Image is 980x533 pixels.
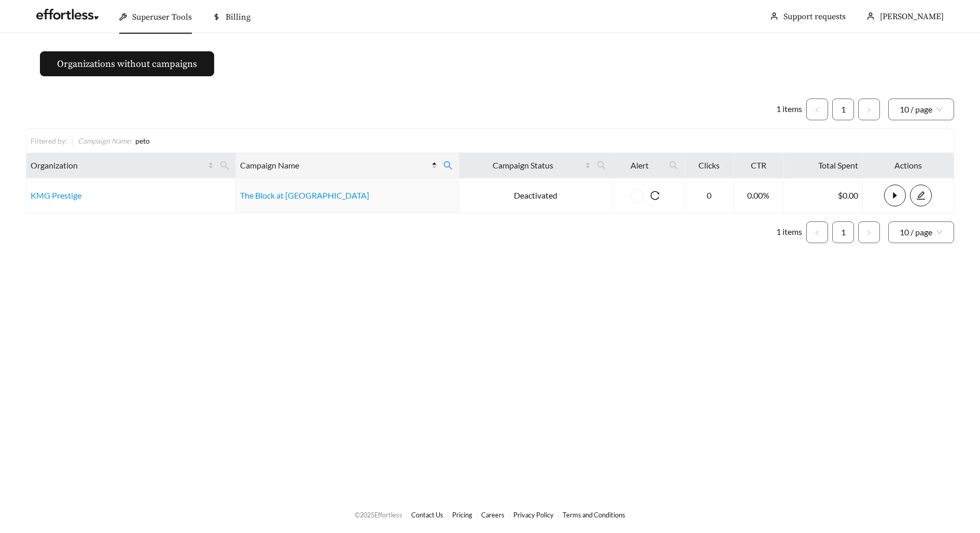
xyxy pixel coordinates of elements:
button: left [806,99,828,120]
button: right [858,221,880,243]
span: search [597,161,606,170]
span: reload [644,191,666,200]
span: search [669,161,678,170]
a: Privacy Policy [513,511,554,519]
span: © 2025 Effortless [355,511,402,519]
span: Campaign Name : [78,136,132,145]
td: 0.00% [734,178,784,213]
li: 1 items [776,99,802,120]
a: Careers [481,511,505,519]
li: 1 [832,99,854,120]
th: CTR [734,153,784,178]
a: Terms and Conditions [563,511,625,519]
span: Superuser Tools [132,12,192,22]
a: edit [910,190,932,200]
button: caret-right [884,185,906,206]
span: Billing [226,12,250,22]
li: Previous Page [806,99,828,120]
span: caret-right [885,191,905,200]
a: 1 [833,222,853,243]
a: Contact Us [411,511,443,519]
a: Support requests [783,11,846,22]
span: Campaign Name [240,159,429,172]
a: 1 [833,99,853,120]
th: Actions [863,153,954,178]
span: edit [911,191,931,200]
li: 1 items [776,221,802,243]
span: search [220,161,229,170]
li: 1 [832,221,854,243]
span: search [665,157,682,174]
td: $0.00 [784,178,863,213]
span: 10 / page [900,222,943,243]
span: right [866,230,872,236]
button: Organizations without campaigns [40,51,214,76]
a: KMG Prestige [31,190,81,200]
button: edit [910,185,932,206]
button: reload [644,185,666,206]
li: Next Page [858,99,880,120]
span: right [866,107,872,113]
span: search [216,157,233,174]
div: Page Size [888,221,954,243]
a: Pricing [452,511,472,519]
li: Previous Page [806,221,828,243]
span: Campaign Status [464,159,583,172]
div: Page Size [888,99,954,120]
th: Total Spent [784,153,863,178]
span: Organizations without campaigns [57,57,197,71]
li: Next Page [858,221,880,243]
th: Clicks [685,153,734,178]
span: peto [135,136,150,145]
span: search [593,157,610,174]
td: Deactivated [459,178,613,213]
span: left [814,230,820,236]
span: 10 / page [900,99,943,120]
span: left [814,107,820,113]
button: right [858,99,880,120]
td: 0 [685,178,734,213]
span: search [439,157,457,174]
a: The Block at [GEOGRAPHIC_DATA] [240,190,369,200]
span: search [443,161,453,170]
button: left [806,221,828,243]
span: Alert [617,159,663,172]
span: Organization [31,159,206,172]
div: Filtered by: [31,135,72,146]
span: [PERSON_NAME] [880,11,944,22]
